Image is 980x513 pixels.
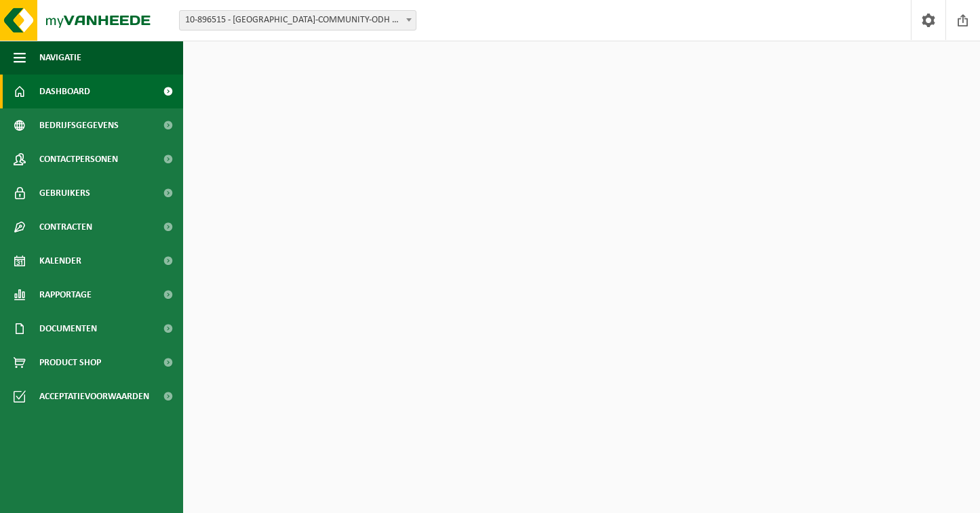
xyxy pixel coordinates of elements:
span: Contactpersonen [39,142,118,176]
span: 10-896515 - ASIAT PARK-COMMUNITY-ODH PROJECTS - VILVOORDE [180,11,416,30]
span: Bedrijfsgegevens [39,108,119,142]
span: Documenten [39,312,97,346]
span: Dashboard [39,75,90,108]
span: Navigatie [39,41,81,75]
span: Product Shop [39,346,101,379]
span: Acceptatievoorwaarden [39,379,149,413]
span: Contracten [39,210,92,244]
span: Kalender [39,244,81,278]
span: Gebruikers [39,176,90,210]
span: Rapportage [39,278,92,312]
span: 10-896515 - ASIAT PARK-COMMUNITY-ODH PROJECTS - VILVOORDE [179,10,416,30]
